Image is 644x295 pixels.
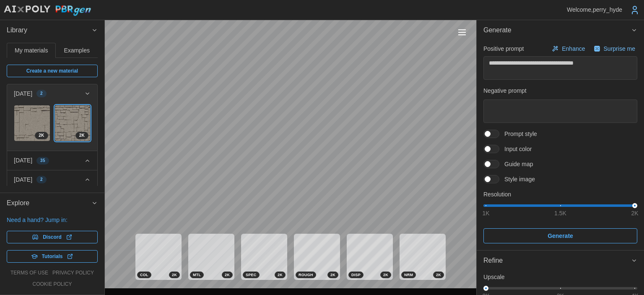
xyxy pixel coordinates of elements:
span: My materials [15,47,48,53]
span: 2 K [436,272,441,278]
span: 2 K [330,272,335,278]
span: 2 K [383,272,388,278]
span: NRM [404,272,413,278]
div: [DATE]2 [7,103,97,151]
span: 2 K [39,132,44,139]
span: 35 [40,157,45,164]
button: [DATE]2 [7,170,97,189]
span: SPEC [246,272,257,278]
span: 2 [40,176,43,183]
span: Prompt style [499,130,537,138]
p: [DATE] [14,175,32,184]
button: Enhance [550,43,587,55]
p: Enhance [562,44,587,53]
p: Negative prompt [483,86,637,95]
span: Library [7,20,91,41]
p: Resolution [483,190,637,198]
button: Toggle viewport controls [456,26,468,38]
span: Input color [499,145,532,153]
span: DISP [351,272,361,278]
a: maLUD3vWe1cr3hjPrWsQ2K [55,105,91,141]
p: [DATE] [14,156,32,164]
img: maLUD3vWe1cr3hjPrWsQ [55,105,91,141]
span: Create a new material [26,65,78,77]
span: Discord [43,231,62,243]
p: Need a hand? Jump in: [7,216,98,224]
p: Surprise me [604,44,637,53]
a: Create a new material [7,65,98,77]
span: 2 K [225,272,230,278]
span: 2 [40,90,43,97]
span: Explore [7,193,91,214]
span: MTL [193,272,201,278]
button: Generate [477,20,644,41]
button: Surprise me [592,43,637,55]
div: Generate [477,41,644,250]
a: Discord [7,231,98,243]
button: Generate [483,228,637,243]
span: Guide map [499,160,533,168]
span: COL [140,272,148,278]
a: terms of use [10,269,48,277]
span: ROUGH [299,272,313,278]
a: cookie policy [32,281,72,288]
span: 2 K [79,132,85,139]
span: Examples [64,47,90,53]
div: Refine [483,256,631,266]
p: Positive prompt [483,44,524,53]
span: 2 K [278,272,283,278]
span: 2 K [172,272,177,278]
p: [DATE] [14,89,32,98]
a: privacy policy [52,269,94,277]
span: Generate [483,20,631,41]
img: AIxPoly PBRgen [3,5,91,16]
p: Welcome, perry_hyde [567,5,622,14]
span: Style image [499,175,535,183]
span: Generate [548,229,573,243]
button: [DATE]2 [7,84,97,103]
span: Tutorials [42,251,63,262]
a: Tutorials [7,250,98,263]
button: Refine [477,251,644,271]
button: [DATE]35 [7,151,97,170]
a: hkfktRn41luaeuWczqOH2K [14,105,50,141]
p: Upscale [483,273,637,281]
img: hkfktRn41luaeuWczqOH [14,105,50,141]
